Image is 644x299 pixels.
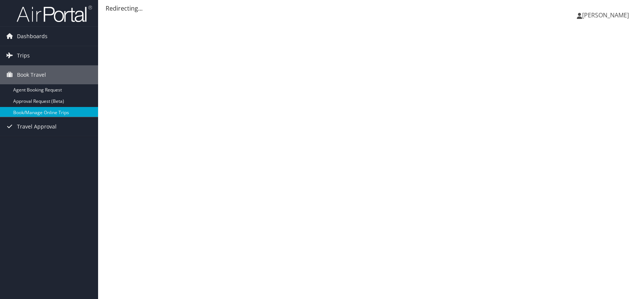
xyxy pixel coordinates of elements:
span: Book Travel [17,65,46,84]
span: Trips [17,46,30,65]
span: [PERSON_NAME] [582,11,629,19]
img: airportal-logo.png [17,5,92,23]
a: [PERSON_NAME] [577,4,636,26]
span: Dashboards [17,27,48,46]
span: Travel Approval [17,117,57,136]
div: Redirecting... [106,4,636,13]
